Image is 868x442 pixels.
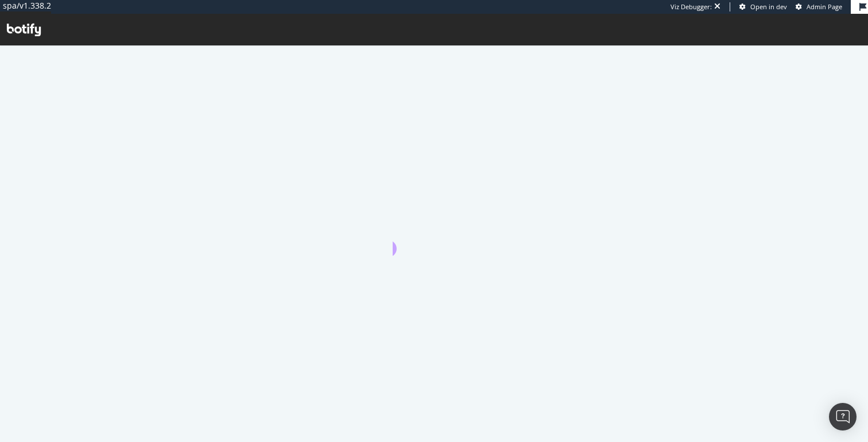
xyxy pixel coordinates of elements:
a: Admin Page [796,2,842,11]
div: animation [393,214,475,256]
span: Admin Page [807,2,842,11]
div: Open Intercom Messenger [829,403,857,431]
a: Open in dev [739,2,787,11]
span: Open in dev [750,2,787,11]
div: Viz Debugger: [671,2,712,11]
